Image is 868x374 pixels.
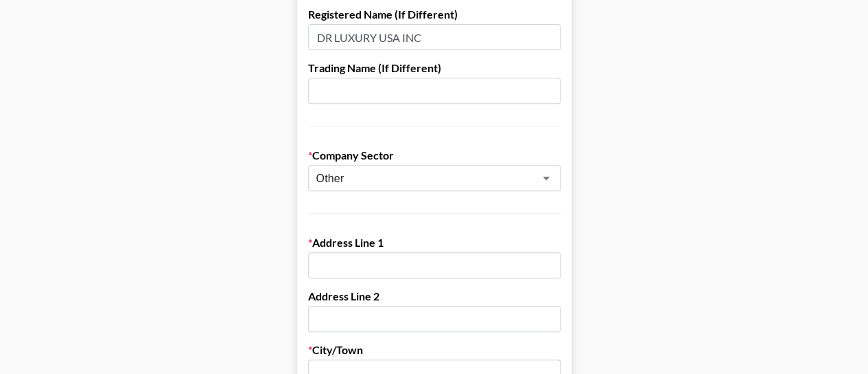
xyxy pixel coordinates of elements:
label: Company Sector [308,148,561,162]
label: Address Line 2 [308,289,561,303]
label: Registered Name (If Different) [308,8,561,21]
label: Address Line 1 [308,236,561,250]
label: Trading Name (If Different) [308,61,561,75]
button: Open [537,168,556,188]
label: City/Town [308,343,561,357]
